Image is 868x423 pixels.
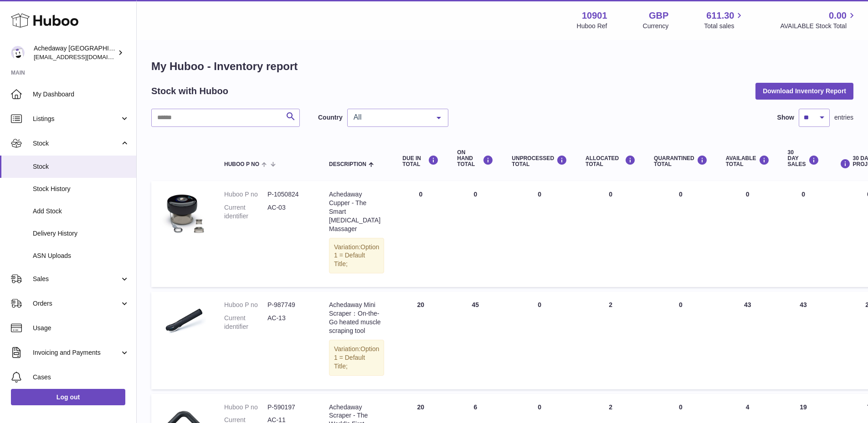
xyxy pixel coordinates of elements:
[267,301,311,309] dd: P-987749
[267,190,311,199] dd: P-1050824
[512,155,567,167] div: UNPROCESSED Total
[829,10,847,22] span: 0.00
[503,181,576,287] td: 0
[34,53,134,60] span: [EMAIL_ADDRESS][DOMAIN_NAME]
[779,181,828,287] td: 0
[11,389,125,405] a: Log out
[329,238,384,274] div: Variation:
[267,203,311,221] dd: AC-03
[224,301,267,309] dt: Huboo P no
[329,301,384,335] div: Achedaway Mini Scraper：On-the-Go heated muscle scraping tool
[318,113,343,122] label: Country
[329,161,366,167] span: Description
[160,190,206,236] img: product image
[224,314,267,331] dt: Current identifier
[33,252,129,260] span: ASN Uploads
[726,155,770,167] div: AVAILABLE Total
[151,59,853,74] h1: My Huboo - Inventory report
[224,403,267,412] dt: Huboo P no
[679,191,683,198] span: 0
[643,22,669,30] div: Currency
[779,292,828,389] td: 43
[33,373,129,382] span: Cases
[351,113,430,122] span: All
[329,190,384,233] div: Achedaway Cupper - The Smart [MEDICAL_DATA] Massager
[402,155,439,167] div: DUE IN TOTAL
[33,324,129,332] span: Usage
[503,292,576,389] td: 0
[151,85,228,97] h2: Stock with Huboo
[267,403,311,412] dd: P-590197
[267,314,311,331] dd: AC-13
[33,162,129,171] span: Stock
[393,292,448,389] td: 20
[448,292,503,389] td: 45
[780,22,857,30] span: AVAILABLE Stock Total
[649,10,668,22] strong: GBP
[224,203,267,221] dt: Current identifier
[33,115,120,123] span: Listings
[329,340,384,376] div: Variation:
[780,10,857,30] a: 0.00 AVAILABLE Stock Total
[160,301,206,346] img: product image
[33,348,120,357] span: Invoicing and Payments
[34,44,116,61] div: Achedaway [GEOGRAPHIC_DATA]
[717,181,779,287] td: 0
[334,345,379,370] span: Option 1 = Default Title;
[224,190,267,199] dt: Huboo P no
[582,10,607,22] strong: 10901
[33,299,120,308] span: Orders
[717,292,779,389] td: 43
[577,22,607,30] div: Huboo Ref
[33,207,129,216] span: Add Stock
[586,155,636,167] div: ALLOCATED Total
[706,10,734,22] span: 611.30
[755,83,853,99] button: Download Inventory Report
[679,403,683,411] span: 0
[33,275,120,283] span: Sales
[457,150,493,168] div: ON HAND Total
[704,10,745,30] a: 611.30 Total sales
[777,113,794,122] label: Show
[33,90,129,99] span: My Dashboard
[224,161,259,167] span: Huboo P no
[33,185,129,193] span: Stock History
[334,243,379,268] span: Option 1 = Default Title;
[788,150,819,168] div: 30 DAY SALES
[654,155,708,167] div: QUARANTINED Total
[393,181,448,287] td: 0
[11,46,25,60] img: admin@newpb.co.uk
[704,22,745,30] span: Total sales
[576,292,645,389] td: 2
[33,139,120,148] span: Stock
[679,301,683,308] span: 0
[576,181,645,287] td: 0
[33,229,129,238] span: Delivery History
[448,181,503,287] td: 0
[834,113,853,122] span: entries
